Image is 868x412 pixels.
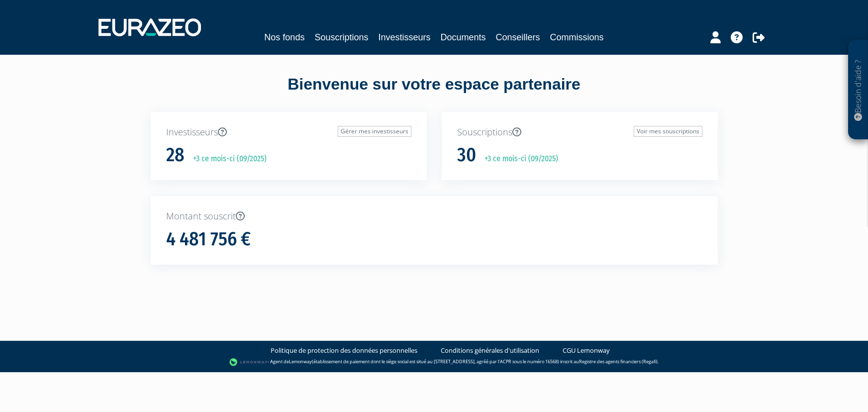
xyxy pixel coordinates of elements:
a: Politique de protection des données personnelles [271,346,417,355]
a: Gérer mes investisseurs [338,126,411,137]
a: Documents [441,30,486,44]
p: Investisseurs [166,126,411,139]
h1: 4 481 756 € [166,229,251,250]
p: +3 ce mois-ci (09/2025) [478,153,558,165]
h1: 30 [457,145,476,166]
a: Souscriptions [314,30,368,44]
a: Registre des agents financiers (Regafi) [579,358,658,365]
a: Lemonway [289,358,312,365]
img: 1732889491-logotype_eurazeo_blanc_rvb.png [98,18,201,36]
p: +3 ce mois-ci (09/2025) [186,153,267,165]
a: Conseillers [496,30,540,44]
a: Commissions [550,30,604,44]
p: Souscriptions [457,126,702,139]
p: Besoin d'aide ? [853,45,864,135]
a: CGU Lemonway [563,346,610,355]
p: Montant souscrit [166,210,702,223]
div: - Agent de (établissement de paiement dont le siège social est situé au [STREET_ADDRESS], agréé p... [10,357,858,367]
a: Conditions générales d'utilisation [441,346,539,355]
h1: 28 [166,145,185,166]
div: Bienvenue sur votre espace partenaire [143,73,725,112]
a: Nos fonds [264,30,304,44]
img: logo-lemonway.png [229,357,268,367]
a: Voir mes souscriptions [634,126,702,137]
a: Investisseurs [378,30,430,44]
